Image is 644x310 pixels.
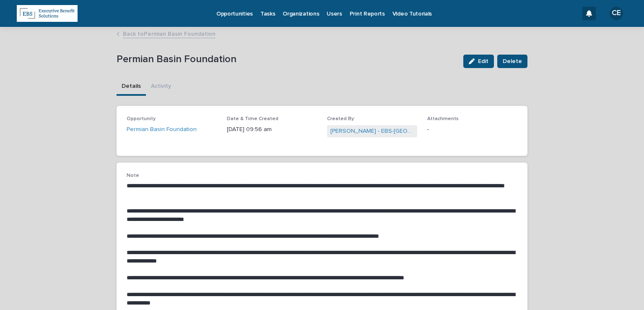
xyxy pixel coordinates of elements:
p: Permian Basin Foundation [117,53,457,66]
a: [PERSON_NAME] - EBS-[GEOGRAPHIC_DATA] [330,127,414,136]
button: Activity [146,78,176,96]
span: Date & Time Created [227,116,278,121]
span: Created By: [327,116,355,121]
span: Note [127,173,139,178]
span: Edit [478,58,488,64]
p: [DATE] 09:56 am [227,125,317,134]
a: Permian Basin Foundation [127,125,197,134]
p: - [427,125,517,134]
button: Edit [463,55,494,68]
span: Opportunity [127,116,156,121]
button: Delete [497,55,527,68]
div: CE [610,7,623,20]
span: Delete [503,57,522,66]
img: kRBAWhqLSQ2DPCCnFJ2X [17,5,78,22]
span: Attachments [427,116,459,121]
button: Details [117,78,146,96]
a: Back toPermian Basin Foundation [123,29,216,38]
